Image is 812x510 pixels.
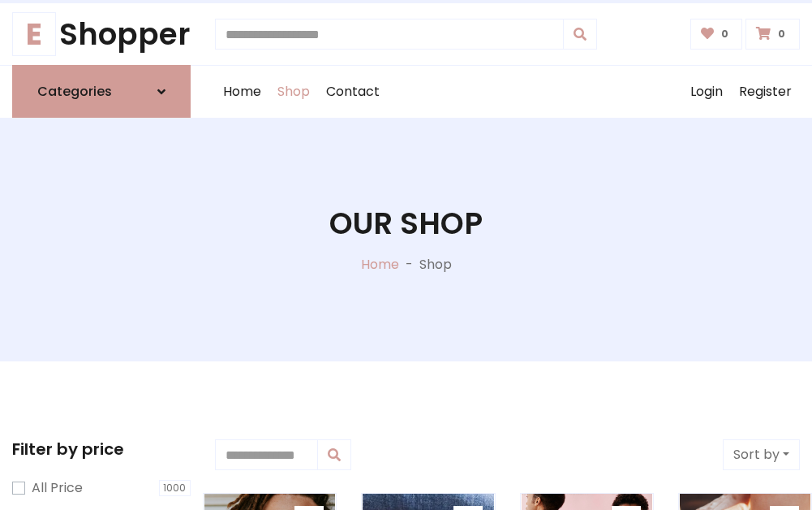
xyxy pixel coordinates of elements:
h1: Our Shop [329,205,483,241]
p: Shop [419,255,452,274]
a: Home [361,255,399,274]
button: Sort by [723,439,800,470]
h1: Shopper [12,16,191,52]
a: Shop [269,66,318,118]
span: 0 [717,27,733,41]
a: 0 [745,19,800,50]
label: All Price [32,478,83,498]
span: 0 [774,27,789,41]
p: - [399,255,419,274]
span: E [12,12,56,56]
a: EShopper [12,16,191,52]
a: Home [215,66,269,118]
h6: Categories [37,84,112,99]
span: 1000 [159,480,191,496]
a: Categories [12,65,191,118]
a: Register [731,66,800,118]
a: Login [682,66,731,118]
a: 0 [690,19,743,50]
h5: Filter by price [12,439,191,459]
a: Contact [318,66,388,118]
